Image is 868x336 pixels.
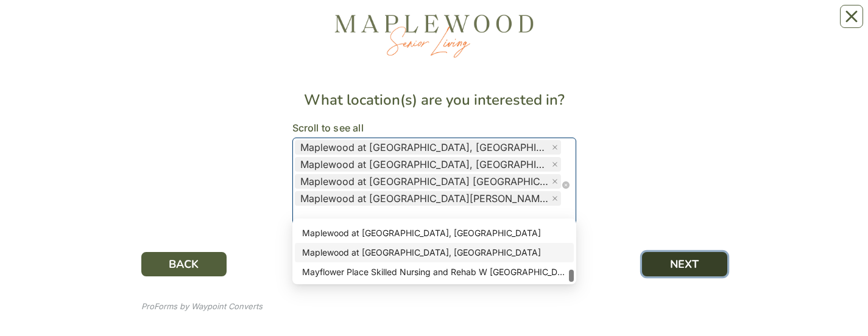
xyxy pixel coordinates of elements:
span: Maplewood at [GEOGRAPHIC_DATA] [GEOGRAPHIC_DATA], [GEOGRAPHIC_DATA] [300,175,549,188]
div: Mayflower Place Skilled Nursing and Rehab W Yarmouth, MA [295,262,574,282]
span: Maplewood at [GEOGRAPHIC_DATA], [GEOGRAPHIC_DATA] [300,158,549,171]
div: Maplewood at Weston, MA [295,243,574,262]
button: NEXT [642,252,727,276]
span: Maplewood at [GEOGRAPHIC_DATA], [GEOGRAPHIC_DATA] [300,141,549,154]
span: Maplewood at Strawberry Hill East Norwalk, CT [295,174,561,189]
div: Maplewood at [GEOGRAPHIC_DATA], [GEOGRAPHIC_DATA] [302,246,566,259]
span: close [552,195,558,201]
span: Maplewood at Danbury, CT [295,140,561,155]
div: Maplewood at Twinsburg, OH [295,223,574,243]
span: close [552,178,558,184]
span: close [552,161,558,167]
button: BACK [141,252,227,276]
div: Mayflower Place Skilled Nursing and Rehab W [GEOGRAPHIC_DATA], [GEOGRAPHIC_DATA] [302,265,566,279]
div: Maplewood at [GEOGRAPHIC_DATA], [GEOGRAPHIC_DATA] [302,226,566,240]
span: Maplewood at Newtown, CT [295,157,561,172]
span: Scroll to see all [292,122,364,134]
button: Close [840,5,863,28]
span: close-circle [562,181,570,189]
div: What location(s) are you interested in? [141,89,727,111]
span: Maplewood at Stony Hill Bethel, CT [295,191,561,206]
div: ProForms by Waypoint Converts [141,301,263,313]
img: f9ad8981-de34-404a-8930-edf0d7687b88.jpg [333,12,535,60]
span: close [552,144,558,150]
span: Maplewood at [GEOGRAPHIC_DATA][PERSON_NAME], [GEOGRAPHIC_DATA] [300,192,549,205]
